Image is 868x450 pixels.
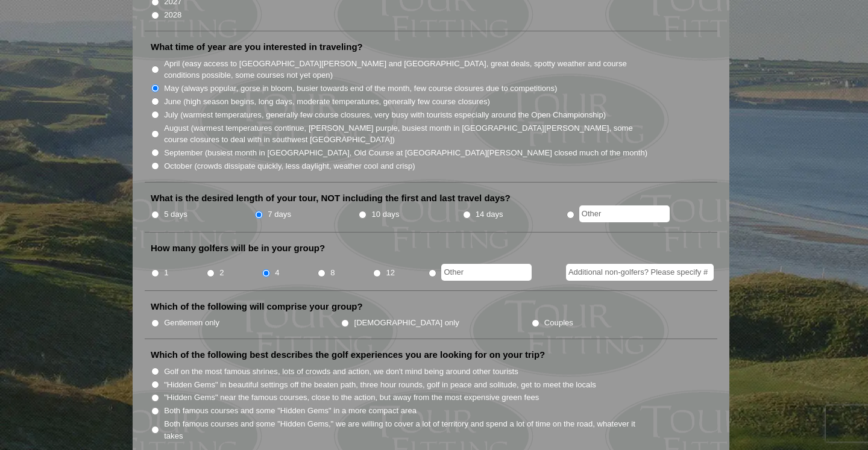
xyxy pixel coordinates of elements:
[164,122,649,146] label: August (warmest temperatures continue, [PERSON_NAME] purple, busiest month in [GEOGRAPHIC_DATA][P...
[386,267,395,279] label: 12
[164,379,596,391] label: "Hidden Gems" in beautiful settings off the beaten path, three hour rounds, golf in peace and sol...
[164,58,649,81] label: April (easy access to [GEOGRAPHIC_DATA][PERSON_NAME] and [GEOGRAPHIC_DATA], great deals, spotty w...
[164,208,187,220] label: 5 days
[164,160,415,172] label: October (crowds dissipate quickly, less daylight, weather cool and crisp)
[164,366,518,378] label: Golf on the most famous shrines, lots of crowds and action, we don't mind being around other tour...
[151,301,363,313] label: Which of the following will comprise your group?
[372,208,400,220] label: 10 days
[164,418,649,442] label: Both famous courses and some "Hidden Gems," we are willing to cover a lot of territory and spend ...
[441,264,532,281] input: Other
[579,205,670,222] input: Other
[164,96,490,108] label: June (high season begins, long days, moderate temperatures, generally few course closures)
[151,192,511,204] label: What is the desired length of your tour, NOT including the first and last travel days?
[330,267,335,279] label: 8
[164,392,539,404] label: "Hidden Gems" near the famous courses, close to the action, but away from the most expensive gree...
[164,83,557,95] label: May (always popular, gorse in bloom, busier towards end of the month, few course closures due to ...
[566,264,714,281] input: Additional non-golfers? Please specify #
[164,405,417,417] label: Both famous courses and some "Hidden Gems" in a more compact area
[151,41,363,53] label: What time of year are you interested in traveling?
[219,267,224,279] label: 2
[164,9,181,21] label: 2028
[354,317,459,329] label: [DEMOGRAPHIC_DATA] only
[268,208,291,220] label: 7 days
[164,109,606,121] label: July (warmest temperatures, generally few course closures, very busy with tourists especially aro...
[164,267,168,279] label: 1
[476,208,503,220] label: 14 days
[151,242,325,254] label: How many golfers will be in your group?
[275,267,279,279] label: 4
[544,317,573,329] label: Couples
[151,349,545,361] label: Which of the following best describes the golf experiences you are looking for on your trip?
[164,317,219,329] label: Gentlemen only
[164,147,647,159] label: September (busiest month in [GEOGRAPHIC_DATA], Old Course at [GEOGRAPHIC_DATA][PERSON_NAME] close...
